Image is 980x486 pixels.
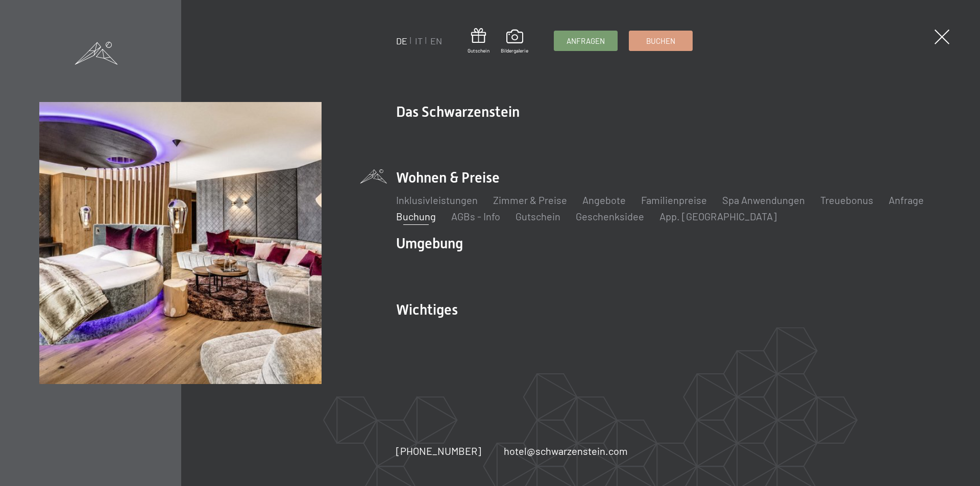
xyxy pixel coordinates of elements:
span: Buchen [646,36,675,46]
a: Buchung [396,210,436,222]
a: App. [GEOGRAPHIC_DATA] [659,210,777,222]
a: IT [415,35,423,46]
a: Gutschein [516,210,560,222]
span: Anfragen [567,36,605,46]
a: [PHONE_NUMBER] [396,444,481,458]
a: Bildergalerie [501,30,528,54]
a: Angebote [582,194,626,206]
a: Buchen [629,31,692,50]
a: EN [430,35,442,46]
a: Gutschein [468,28,489,54]
a: Inklusivleistungen [396,194,478,206]
span: [PHONE_NUMBER] [396,445,481,457]
a: DE [396,35,407,46]
a: AGBs - Info [451,210,500,222]
a: Treuebonus [820,194,873,206]
a: hotel@schwarzenstein.com [504,444,628,458]
a: Spa Anwendungen [722,194,805,206]
a: Zimmer & Preise [493,194,567,206]
a: Anfrage [889,194,924,206]
span: Gutschein [468,47,489,54]
span: Bildergalerie [501,47,528,54]
a: Anfragen [554,31,617,50]
a: Geschenksidee [576,210,644,222]
a: Familienpreise [641,194,707,206]
img: Buchung [39,102,322,384]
